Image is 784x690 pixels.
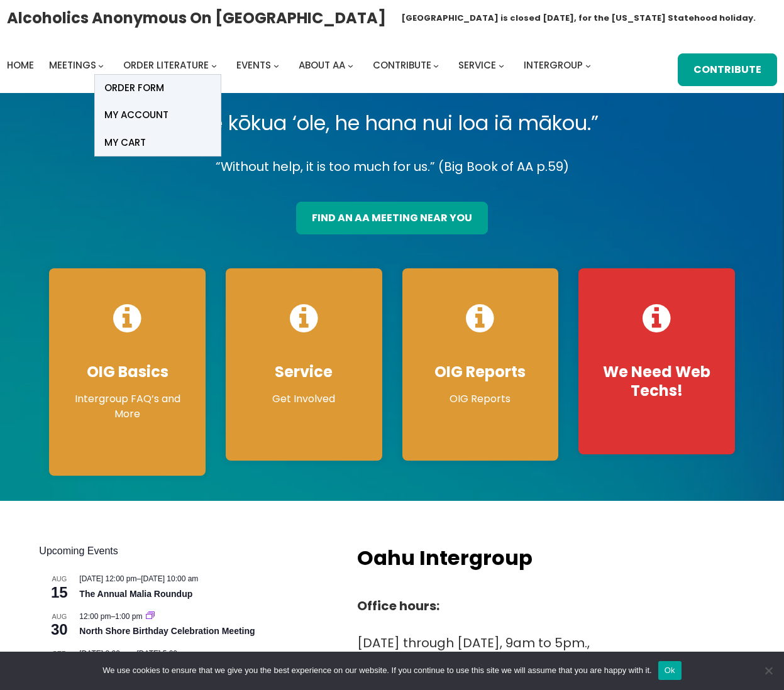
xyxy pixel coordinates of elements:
span: Service [458,58,496,72]
span: [DATE] 10:00 am [141,574,198,583]
a: The Annual Malia Roundup [79,589,192,600]
h4: We Need Web Techs! [591,363,722,400]
span: [DATE] 12:00 pm [79,574,136,583]
a: ORDER FORM [95,75,221,102]
a: My Cart [95,129,221,156]
h4: OIG Reports [415,363,546,381]
a: Home [7,57,34,74]
span: Sep [39,649,79,659]
button: Order Literature submenu [211,62,217,68]
time: – [79,612,144,621]
span: Meetings [49,58,96,72]
span: No [762,664,775,677]
span: Contribute [373,58,431,72]
span: About AA [299,58,345,72]
h1: [GEOGRAPHIC_DATA] is closed [DATE], for the [US_STATE] Statehood holiday. [401,12,756,25]
span: Aug [39,574,79,584]
span: 1:00 pm [115,612,142,621]
span: 12:00 pm [79,612,111,621]
a: Meetings [49,57,96,74]
a: My account [95,102,221,129]
a: Events [236,57,271,74]
a: Contribute [373,57,431,74]
strong: Office hours: [357,597,439,615]
a: find an aa meeting near you [296,202,488,234]
nav: Intergroup [7,57,595,74]
span: 30 [39,619,79,640]
p: Intergroup FAQ’s and More [62,392,193,422]
span: Intergroup [524,58,583,72]
button: Contribute submenu [433,62,439,68]
span: We use cookies to ensure that we give you the best experience on our website. If you continue to ... [102,664,651,677]
span: [DATE] 8:00 am [79,649,132,658]
a: North Shore Birthday Celebration Meeting [79,626,255,637]
h2: Oahu Intergroup [357,544,660,572]
button: About AA submenu [348,62,353,68]
p: OIG Reports [415,392,546,407]
time: – [79,574,198,583]
span: Home [7,58,34,72]
h2: Upcoming Events [39,544,331,559]
span: Order Literature [123,58,209,72]
button: Meetings submenu [98,62,104,68]
h4: OIG Basics [62,363,193,381]
span: 15 [39,582,79,603]
button: Ok [658,661,682,680]
span: Aug [39,611,79,622]
span: Events [236,58,271,72]
span: [DATE] 5:00 pm [137,649,190,658]
span: ORDER FORM [104,79,164,97]
a: Service [458,57,496,74]
h4: Service [238,363,370,381]
time: – [79,649,190,658]
span: My Cart [104,134,146,151]
a: Event series: North Shore Birthday Celebration Meeting [146,612,155,621]
a: Intergroup [524,57,583,74]
a: Contribute [678,53,777,86]
a: About AA [299,57,345,74]
p: Get Involved [238,392,370,407]
button: Service submenu [499,62,504,68]
p: “Me kōkua ‘ole, he hana nui loa iā mākou.” [39,106,744,141]
p: “Without help, it is too much for us.” (Big Book of AA p.59) [39,156,744,178]
a: Alcoholics Anonymous on [GEOGRAPHIC_DATA] [7,4,386,31]
button: Events submenu [273,62,279,68]
button: Intergroup submenu [585,62,591,68]
span: My account [104,106,168,124]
